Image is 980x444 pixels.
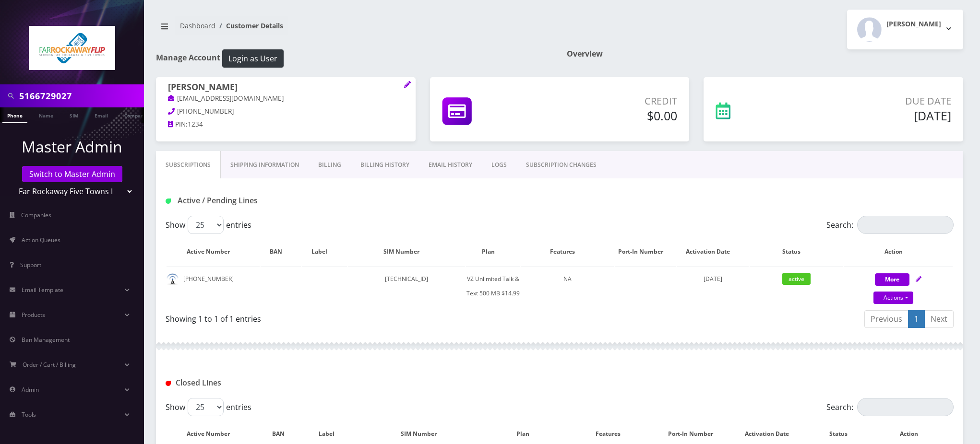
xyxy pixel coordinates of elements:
p: Due Date [799,94,951,108]
span: 1234 [188,120,203,129]
input: Search: [857,398,954,416]
a: PIN: [168,120,188,129]
th: SIM Number: activate to sort column ascending [348,238,466,266]
h1: Overview [567,49,963,58]
img: Closed Lines [166,381,171,386]
a: Login as User [220,52,284,63]
input: Search in Company [19,87,142,105]
a: Subscriptions [156,151,221,179]
th: Action: activate to sort column ascending [844,238,953,266]
h5: [DATE] [799,108,951,123]
a: Phone [2,107,27,123]
th: Features: activate to sort column ascending [521,238,614,266]
span: Support [20,261,41,269]
h5: $0.00 [546,108,678,123]
a: 1 [908,310,925,328]
li: Customer Details [215,21,283,31]
span: Tools [22,410,36,419]
a: Shipping Information [221,151,309,179]
span: Admin [22,386,39,394]
span: Ban Management [22,336,70,344]
a: Previous [864,310,908,328]
img: default.png [167,273,179,285]
input: Search: [857,216,954,234]
nav: breadcrumb [156,16,552,43]
a: [EMAIL_ADDRESS][DOMAIN_NAME] [168,94,284,104]
p: Credit [546,94,678,108]
label: Search: [826,398,954,416]
label: Show entries [166,398,251,416]
h1: [PERSON_NAME] [168,82,404,93]
span: Email Template [22,286,63,294]
h1: Active / Pending Lines [166,196,418,205]
a: Dashboard [180,21,215,30]
td: [TECHNICAL_ID] [348,267,466,305]
a: Switch to Master Admin [22,166,122,182]
button: [PERSON_NAME] [847,10,963,49]
th: BAN: activate to sort column ascending [261,238,300,266]
span: Action Queues [22,236,60,244]
a: Actions [873,292,913,304]
a: Next [924,310,954,328]
th: Active Number: activate to sort column ascending [167,238,260,266]
th: Port-In Number: activate to sort column ascending [615,238,676,266]
th: Plan: activate to sort column ascending [466,238,520,266]
th: Status: activate to sort column ascending [750,238,843,266]
div: Showing 1 to 1 of 1 entries [166,309,552,325]
a: SIM [65,107,83,122]
span: Products [22,311,45,319]
h2: [PERSON_NAME] [886,20,941,28]
h1: Manage Account [156,49,552,68]
img: Active / Pending Lines [166,199,171,204]
a: Billing [309,151,351,179]
a: Billing History [351,151,419,179]
label: Show entries [166,216,251,234]
span: active [782,273,811,285]
span: Companies [21,211,51,219]
button: Login as User [222,49,284,68]
span: [DATE] [704,275,722,283]
a: Email [90,107,113,122]
th: Label: activate to sort column ascending [302,238,347,266]
a: EMAIL HISTORY [419,151,482,179]
a: Company [120,107,152,122]
span: [PHONE_NUMBER] [177,107,234,116]
td: VZ Unlimited Talk & Text 500 MB $14.99 [466,267,520,305]
th: Activation Date: activate to sort column ascending [677,238,749,266]
a: LOGS [482,151,516,179]
select: Showentries [188,216,224,234]
a: Name [34,107,58,122]
button: More [875,273,909,286]
select: Showentries [188,398,224,416]
td: NA [521,267,614,305]
td: [PHONE_NUMBER] [167,267,260,305]
a: SUBSCRIPTION CHANGES [516,151,606,179]
span: Order / Cart / Billing [23,361,76,369]
label: Search: [826,216,954,234]
h1: Closed Lines [166,378,418,387]
img: Far Rockaway Five Towns Flip [29,26,115,70]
